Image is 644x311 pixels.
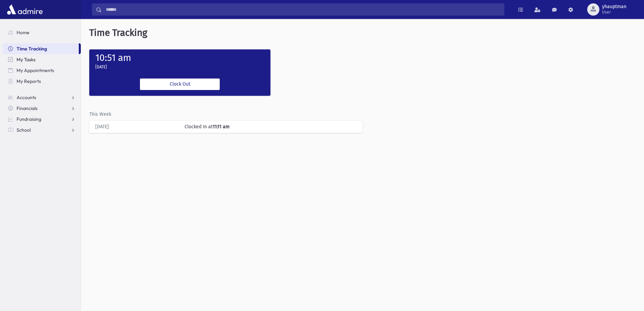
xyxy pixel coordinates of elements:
[3,103,81,114] a: Financials
[95,52,131,63] label: 10:51 am
[3,114,81,125] a: Fundraising
[17,67,54,73] span: My Appointments
[3,92,81,103] a: Accounts
[140,78,220,90] button: Clock Out
[602,4,626,9] span: yhauptman
[3,65,81,76] a: My Appointments
[81,19,644,47] h5: Time Tracking
[17,105,38,111] span: Financials
[17,127,31,133] span: School
[17,94,36,101] span: Accounts
[3,76,81,87] a: My Reports
[3,27,81,38] a: Home
[213,124,230,130] b: 11:11 am
[102,3,504,16] input: Search
[3,125,81,135] a: School
[17,78,41,84] span: My Reports
[17,29,29,36] span: Home
[602,9,626,15] span: User
[89,111,111,118] label: This Week
[92,123,181,130] div: [DATE]
[17,116,41,122] span: Fundraising
[17,46,47,52] span: Time Tracking
[3,54,81,65] a: My Tasks
[95,64,107,70] label: [DATE]
[3,43,79,54] a: Time Tracking
[5,3,44,16] img: AdmirePro
[17,57,35,63] span: My Tasks
[181,123,360,130] div: Clocked In at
